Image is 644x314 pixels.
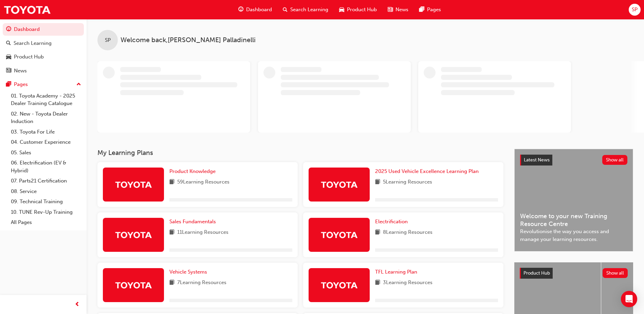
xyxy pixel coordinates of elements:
[629,4,641,16] button: SP
[520,268,628,279] a: Product HubShow all
[246,6,272,14] span: Dashboard
[632,6,638,14] span: SP
[3,78,84,91] button: Pages
[602,155,628,165] button: Show all
[8,207,84,217] a: 10. TUNE Rev-Up Training
[334,3,382,17] a: car-iconProduct Hub
[6,40,11,47] span: search-icon
[383,279,433,287] span: 3 Learning Resources
[320,279,358,291] img: Trak
[14,67,27,75] div: News
[621,291,637,307] div: Open Intercom Messenger
[514,149,633,251] a: Latest NewsShow allWelcome to your new Training Resource CentreRevolutionise the way you access a...
[76,80,81,89] span: up-icon
[8,91,84,109] a: 01. Toyota Academy - 2025 Dealer Training Catalogue
[320,229,358,241] img: Trak
[6,54,11,60] span: car-icon
[169,228,174,237] span: book-icon
[6,68,11,74] span: news-icon
[283,5,288,14] span: search-icon
[8,158,84,176] a: 06. Electrification (EV & Hybrid)
[8,186,84,197] a: 08. Service
[375,168,481,175] a: 2025 Used Vehicle Excellence Learning Plan
[520,212,627,228] span: Welcome to your new Training Resource Centre
[524,157,550,163] span: Latest News
[8,109,84,127] a: 02. New - Toyota Dealer Induction
[115,178,152,190] img: Trak
[414,3,446,17] a: pages-iconPages
[6,82,11,88] span: pages-icon
[233,3,277,17] a: guage-iconDashboard
[169,269,207,275] span: Vehicle Systems
[8,217,84,228] a: All Pages
[14,53,44,61] div: Product Hub
[383,178,432,187] span: 5 Learning Resources
[320,178,358,190] img: Trak
[523,270,550,276] span: Product Hub
[115,229,152,241] img: Trak
[169,168,218,175] a: Product Knowledge
[277,3,334,17] a: search-iconSearch Learning
[3,65,84,77] a: News
[105,36,111,44] span: SP
[419,5,424,14] span: pages-icon
[169,218,219,226] a: Sales Fundamentals
[383,228,433,237] span: 8 Learning Resources
[177,279,226,287] span: 7 Learning Resources
[520,155,627,165] a: Latest NewsShow all
[238,5,243,14] span: guage-icon
[375,219,408,225] span: Electrification
[8,127,84,137] a: 03. Toyota For Life
[375,178,380,187] span: book-icon
[169,168,216,174] span: Product Knowledge
[14,81,28,88] div: Pages
[169,178,174,187] span: book-icon
[347,6,377,14] span: Product Hub
[3,22,84,78] button: DashboardSearch LearningProduct HubNews
[177,228,228,237] span: 11 Learning Resources
[3,37,84,50] a: Search Learning
[427,6,441,14] span: Pages
[388,5,393,14] span: news-icon
[75,300,80,309] span: prev-icon
[375,268,420,276] a: TFL Learning Plan
[169,268,210,276] a: Vehicle Systems
[177,178,229,187] span: 59 Learning Resources
[14,39,52,47] div: Search Learning
[8,176,84,186] a: 07. Parts21 Certification
[3,2,51,17] img: Trak
[8,147,84,158] a: 05. Sales
[8,137,84,147] a: 04. Customer Experience
[290,6,328,14] span: Search Learning
[382,3,414,17] a: news-iconNews
[375,279,380,287] span: book-icon
[169,279,174,287] span: book-icon
[169,219,216,225] span: Sales Fundamentals
[375,168,479,174] span: 2025 Used Vehicle Excellence Learning Plan
[115,279,152,291] img: Trak
[603,268,628,278] button: Show all
[520,228,627,243] span: Revolutionise the way you access and manage your learning resources.
[8,196,84,207] a: 09. Technical Training
[3,51,84,63] a: Product Hub
[6,27,11,33] span: guage-icon
[339,5,344,14] span: car-icon
[97,149,503,157] h3: My Learning Plans
[375,228,380,237] span: book-icon
[3,23,84,36] a: Dashboard
[375,218,410,226] a: Electrification
[375,269,417,275] span: TFL Learning Plan
[121,36,256,44] span: Welcome back , [PERSON_NAME] Palladinelli
[395,6,408,14] span: News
